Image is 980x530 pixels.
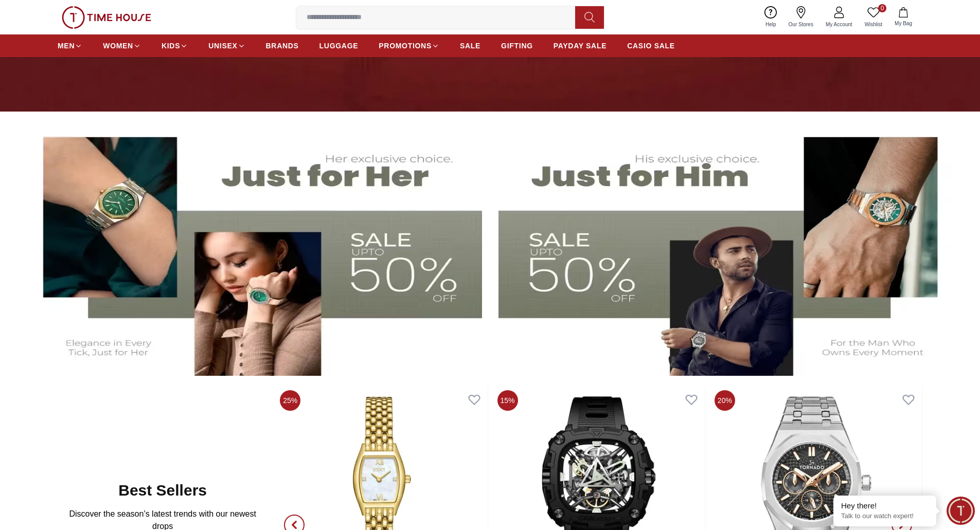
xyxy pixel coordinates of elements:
[947,497,975,525] div: Chat Widget
[319,36,359,55] a: LUGGAGE
[785,21,817,28] span: Our Stores
[715,390,735,411] span: 20%
[25,122,482,376] img: Women's Watches Banner
[460,36,480,55] a: SALE
[627,36,675,55] a: CASIO SALE
[627,41,675,51] span: CASIO SALE
[501,36,533,55] a: GIFTING
[888,5,918,29] button: My Bag
[208,36,245,55] a: UNISEX
[58,36,82,55] a: MEN
[554,41,607,51] span: PAYDAY SALE
[782,4,819,30] a: Our Stores
[759,4,782,30] a: Help
[859,4,888,30] a: 0Wishlist
[103,36,141,55] a: WOMEN
[497,390,518,411] span: 15%
[878,4,886,12] span: 0
[58,41,75,51] span: MEN
[841,501,929,511] div: Hey there!
[460,41,480,51] span: SALE
[162,41,180,51] span: KIDS
[379,36,439,55] a: PROMOTIONS
[861,21,886,28] span: Wishlist
[266,41,299,51] span: BRANDS
[841,512,929,521] p: Talk to our watch expert!
[822,21,857,28] span: My Account
[162,36,188,55] a: KIDS
[890,20,916,27] span: My Bag
[498,122,956,376] img: Men's Watches Banner
[103,41,133,51] span: WOMEN
[554,36,607,55] a: PAYDAY SALE
[761,21,780,28] span: Help
[319,41,359,51] span: LUGGAGE
[118,481,207,500] h2: Best Sellers
[62,6,151,29] img: ...
[501,41,533,51] span: GIFTING
[379,41,432,51] span: PROMOTIONS
[208,41,237,51] span: UNISEX
[266,36,299,55] a: BRANDS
